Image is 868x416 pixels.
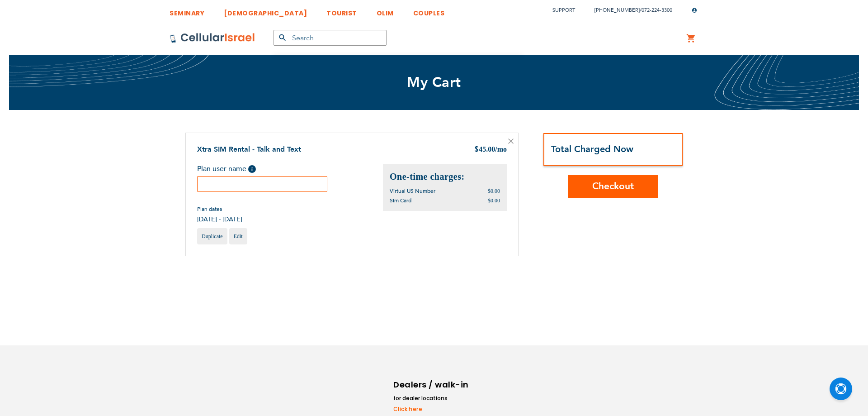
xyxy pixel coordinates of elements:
span: $0.00 [488,197,500,204]
a: OLIM [377,2,394,19]
strong: Total Charged Now [551,143,633,155]
a: Click here [393,405,470,413]
span: $0.00 [488,188,500,194]
a: Xtra SIM Rental - Talk and Text [197,144,301,154]
span: Help [248,165,256,173]
h2: One-time charges: [390,171,500,183]
img: Cellular Israel Logo [170,33,255,43]
span: Duplicate [202,233,223,239]
a: SEMINARY [170,2,204,19]
a: [PHONE_NUMBER] [594,7,640,14]
a: TOURIST [326,2,357,19]
span: Checkout [592,180,634,193]
span: /mo [495,145,507,153]
span: Virtual US Number [390,187,435,195]
li: for dealer locations [393,394,470,403]
a: [DEMOGRAPHIC_DATA] [224,2,307,19]
a: Duplicate [197,228,227,244]
a: Edit [229,228,247,244]
input: Search [274,30,387,46]
div: 45.00 [474,144,507,155]
a: Support [552,7,575,14]
h6: Dealers / walk-in [393,378,470,392]
span: My Cart [407,73,461,92]
span: Plan user name [197,164,246,174]
span: Edit [234,233,243,239]
span: Sim Card [390,197,411,204]
li: / [585,4,672,17]
span: Plan dates [197,206,242,213]
button: Checkout [568,175,658,198]
span: [DATE] - [DATE] [197,215,242,224]
a: COUPLES [413,2,445,19]
a: 072-224-3300 [642,7,672,14]
span: $ [474,145,479,155]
